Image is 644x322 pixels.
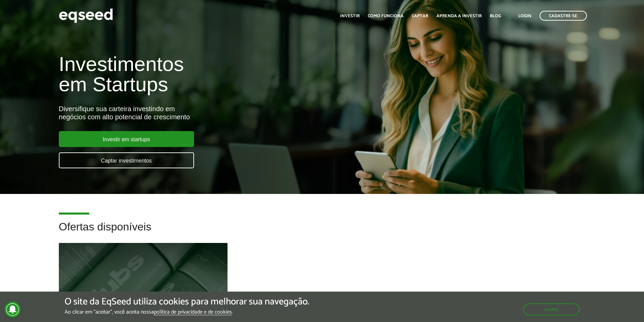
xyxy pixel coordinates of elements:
[340,14,360,18] a: Investir
[518,14,531,18] a: Login
[540,11,587,21] a: Cadastre-se
[368,14,404,18] a: Como funciona
[154,309,232,315] a: política de privacidade e de cookies
[59,7,113,25] img: EqSeed
[412,14,428,18] a: Captar
[59,131,194,147] a: Investir em startups
[59,152,194,168] a: Captar investimentos
[490,14,501,18] a: Blog
[65,309,309,315] p: Ao clicar em "aceitar", você aceita nossa .
[65,297,309,307] h5: O site da EqSeed utiliza cookies para melhorar sua navegação.
[59,221,586,243] h2: Ofertas disponíveis
[59,105,371,121] div: Diversifique sua carteira investindo em negócios com alto potencial de crescimento
[523,303,580,316] button: Aceitar
[59,54,371,95] h1: Investimentos em Startups
[436,14,482,18] a: Aprenda a investir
